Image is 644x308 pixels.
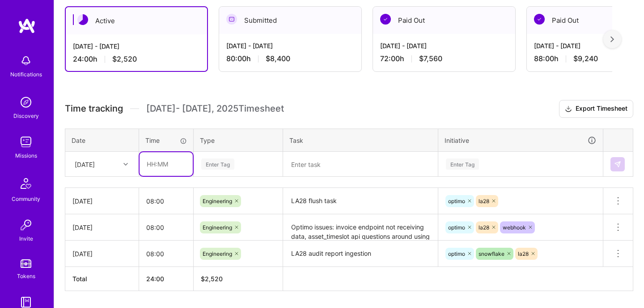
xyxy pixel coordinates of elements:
[12,194,40,204] div: Community
[226,54,354,63] div: 80:00 h
[614,161,621,168] img: Submit
[17,93,35,111] img: discovery
[203,198,232,204] span: Engineering
[610,36,614,42] img: right
[65,103,123,114] span: Time tracking
[17,271,35,281] div: Tokens
[419,54,442,63] span: $7,560
[201,157,234,171] div: Enter Tag
[21,259,31,268] img: tokens
[72,249,131,258] div: [DATE]
[448,224,465,231] span: optimo
[448,198,465,204] span: optimo
[565,104,572,114] i: icon Download
[219,7,361,34] div: Submitted
[445,135,597,146] div: Initiative
[503,224,526,231] span: webhook
[72,196,131,206] div: [DATE]
[19,234,33,243] div: Invite
[226,14,237,25] img: Submitted
[17,216,35,234] img: Invite
[72,223,131,232] div: [DATE]
[17,52,35,70] img: bell
[194,129,283,152] th: Type
[18,18,36,34] img: logo
[146,103,284,114] span: [DATE] - [DATE] , 2025 Timesheet
[573,54,598,63] span: $9,240
[65,267,139,291] th: Total
[139,189,193,213] input: HH:MM
[479,224,489,231] span: la28
[66,7,207,34] div: Active
[10,70,42,79] div: Notifications
[17,133,35,151] img: teamwork
[380,54,508,63] div: 72:00 h
[284,215,437,240] textarea: Optimo issues: invoice endpoint not receiving data, asset_timeslot api questions around using eve...
[446,157,479,171] div: Enter Tag
[123,162,128,166] i: icon Chevron
[139,216,193,239] input: HH:MM
[534,14,545,25] img: Paid Out
[479,198,489,204] span: la28
[139,267,194,291] th: 24:00
[15,151,37,160] div: Missions
[203,224,232,231] span: Engineering
[75,159,95,169] div: [DATE]
[518,250,529,257] span: la28
[15,173,37,194] img: Community
[380,41,508,50] div: [DATE] - [DATE]
[73,42,200,51] div: [DATE] - [DATE]
[283,129,438,152] th: Task
[448,250,465,257] span: optimo
[559,100,633,118] button: Export Timesheet
[73,54,200,64] div: 24:00 h
[380,14,391,25] img: Paid Out
[266,54,290,63] span: $8,400
[140,152,193,176] input: HH:MM
[203,250,232,257] span: Engineering
[226,41,354,50] div: [DATE] - [DATE]
[284,241,437,266] textarea: LA28 audit report ingestion
[479,250,504,257] span: snowflake
[145,136,187,145] div: Time
[77,14,88,25] img: Active
[284,189,437,213] textarea: LA28 flush task
[112,54,137,64] span: $2,520
[65,129,139,152] th: Date
[139,242,193,266] input: HH:MM
[13,111,39,121] div: Discovery
[373,7,515,34] div: Paid Out
[201,275,223,283] span: $ 2,520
